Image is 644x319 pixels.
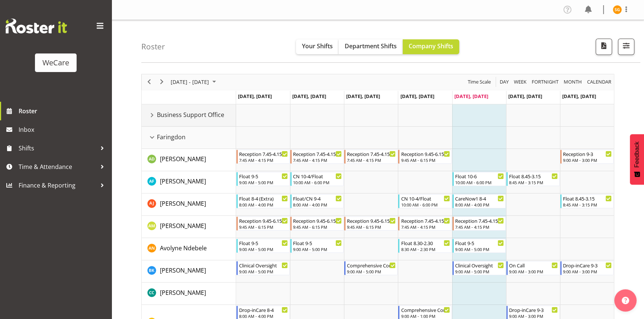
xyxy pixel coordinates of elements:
[236,194,290,208] div: Amy Johannsen"s event - Float 8-4 (Extra) Begin From Monday, September 29, 2025 at 8:00:00 AM GMT...
[239,268,288,274] div: 9:00 AM - 5:00 PM
[160,266,206,274] span: [PERSON_NAME]
[239,239,288,247] div: Float 9-5
[563,150,612,157] div: Reception 9-3
[453,239,506,253] div: Avolyne Ndebele"s event - Float 9-5 Begin From Friday, October 3, 2025 at 9:00:00 AM GMT+13:00 En...
[239,313,288,319] div: 8:00 AM - 4:00 PM
[239,224,288,230] div: 9:45 AM - 6:15 PM
[170,77,210,87] span: [DATE] - [DATE]
[347,261,396,269] div: Comprehensive Consult 9-5
[455,261,504,269] div: Clinical Oversight
[531,77,560,87] button: Fortnight
[499,77,509,87] span: Day
[398,150,451,164] div: Aleea Devenport"s event - Reception 9.45-6.15 Begin From Thursday, October 2, 2025 at 9:45:00 AM ...
[142,104,236,127] td: Business Support Office resource
[401,306,450,313] div: Comprehensive Consult 9-1
[344,150,397,164] div: Aleea Devenport"s event - Reception 7.45-4.15 Begin From Wednesday, October 1, 2025 at 7:45:00 AM...
[42,57,69,68] div: WeCare
[293,195,342,202] div: Float/CN 9-4
[293,202,342,208] div: 8:00 AM - 4:00 PM
[453,172,506,186] div: Alex Ferguson"s event - Float 10-6 Begin From Friday, October 3, 2025 at 10:00:00 AM GMT+13:00 En...
[563,202,612,208] div: 8:45 AM - 3:15 PM
[508,93,542,100] span: [DATE], [DATE]
[454,93,488,100] span: [DATE], [DATE]
[293,157,342,163] div: 7:45 AM - 4:15 PM
[563,77,583,87] button: Timeline Month
[142,149,236,171] td: Aleea Devenport resource
[160,288,206,297] a: [PERSON_NAME]
[160,199,206,208] a: [PERSON_NAME]
[401,202,450,208] div: 10:00 AM - 6:00 PM
[239,202,288,208] div: 8:00 AM - 4:00 PM
[292,93,326,100] span: [DATE], [DATE]
[239,246,288,252] div: 9:00 AM - 5:00 PM
[563,195,612,202] div: Float 8.45-3.15
[236,172,290,186] div: Alex Ferguson"s event - Float 9-5 Begin From Monday, September 29, 2025 at 9:00:00 AM GMT+13:00 E...
[409,42,453,50] span: Company Shifts
[302,42,333,50] span: Your Shifts
[453,194,506,208] div: Amy Johannsen"s event - CareNow1 8-4 Begin From Friday, October 3, 2025 at 8:00:00 AM GMT+13:00 E...
[168,74,220,90] div: Sep 29 - Oct 05, 2025
[142,193,236,216] td: Amy Johannsen resource
[160,154,206,163] a: [PERSON_NAME]
[400,93,434,100] span: [DATE], [DATE]
[513,77,527,87] span: Week
[455,202,504,208] div: 8:00 AM - 4:00 PM
[290,150,344,164] div: Aleea Devenport"s event - Reception 7.45-4.15 Begin From Tuesday, September 30, 2025 at 7:45:00 A...
[293,179,342,185] div: 10:00 AM - 6:00 PM
[506,261,560,275] div: Brian Ko"s event - On Call Begin From Saturday, October 4, 2025 at 9:00:00 AM GMT+13:00 Ends At S...
[160,244,207,252] span: Avolyne Ndebele
[509,268,558,274] div: 9:00 AM - 3:00 PM
[563,261,612,269] div: Drop-inCare 9-3
[563,77,583,87] span: Month
[160,221,206,230] a: [PERSON_NAME]
[563,268,612,274] div: 9:00 AM - 3:00 PM
[347,150,396,157] div: Reception 7.45-4.15
[630,134,644,185] button: Feedback - Show survey
[401,157,450,163] div: 9:45 AM - 6:15 PM
[401,224,450,230] div: 7:45 AM - 4:15 PM
[398,239,451,253] div: Avolyne Ndebele"s event - Float 8.30-2.30 Begin From Thursday, October 2, 2025 at 8:30:00 AM GMT+...
[6,19,67,33] img: Rosterit website logo
[290,239,344,253] div: Avolyne Ndebele"s event - Float 9-5 Begin From Tuesday, September 30, 2025 at 9:00:00 AM GMT+13:0...
[455,172,504,180] div: Float 10-6
[509,261,558,269] div: On Call
[142,283,236,305] td: Charlotte Courtney resource
[293,150,342,157] div: Reception 7.45-4.15
[143,74,155,90] div: previous period
[401,217,450,224] div: Reception 7.45-4.15
[346,93,380,100] span: [DATE], [DATE]
[563,157,612,163] div: 9:00 AM - 3:00 PM
[467,77,492,87] button: Time Scale
[347,224,396,230] div: 9:45 AM - 6:15 PM
[141,42,165,51] h4: Roster
[142,216,236,238] td: Antonia Mao resource
[401,239,450,247] div: Float 8.30-2.30
[290,194,344,208] div: Amy Johannsen"s event - Float/CN 9-4 Begin From Tuesday, September 30, 2025 at 8:00:00 AM GMT+13:...
[453,261,506,275] div: Brian Ko"s event - Clinical Oversight Begin From Friday, October 3, 2025 at 9:00:00 AM GMT+13:00 ...
[560,261,614,275] div: Brian Ko"s event - Drop-inCare 9-3 Begin From Sunday, October 5, 2025 at 9:00:00 AM GMT+13:00 End...
[455,268,504,274] div: 9:00 AM - 5:00 PM
[239,195,288,202] div: Float 8-4 (Extra)
[618,39,634,55] button: Filter Shifts
[160,177,206,186] a: [PERSON_NAME]
[293,224,342,230] div: 9:45 AM - 6:15 PM
[19,180,97,191] span: Finance & Reporting
[347,217,396,224] div: Reception 9.45-6.15
[506,172,560,186] div: Alex Ferguson"s event - Float 8.45-3.15 Begin From Saturday, October 4, 2025 at 8:45:00 AM GMT+13...
[142,127,236,149] td: Faringdon resource
[455,239,504,247] div: Float 9-5
[19,143,97,154] span: Shifts
[239,150,288,157] div: Reception 7.45-4.15
[509,313,558,319] div: 9:00 AM - 3:00 PM
[293,172,342,180] div: CN 10-4/Float
[19,124,108,135] span: Inbox
[239,179,288,185] div: 9:00 AM - 5:00 PM
[239,261,288,269] div: Clinical Oversight
[453,217,506,231] div: Antonia Mao"s event - Reception 7.45-4.15 Begin From Friday, October 3, 2025 at 7:45:00 AM GMT+13...
[455,195,504,202] div: CareNow1 8-4
[509,179,558,185] div: 8:45 AM - 3:15 PM
[142,260,236,283] td: Brian Ko resource
[170,77,219,87] button: October 2025
[236,217,290,231] div: Antonia Mao"s event - Reception 9.45-6.15 Begin From Monday, September 29, 2025 at 9:45:00 AM GMT...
